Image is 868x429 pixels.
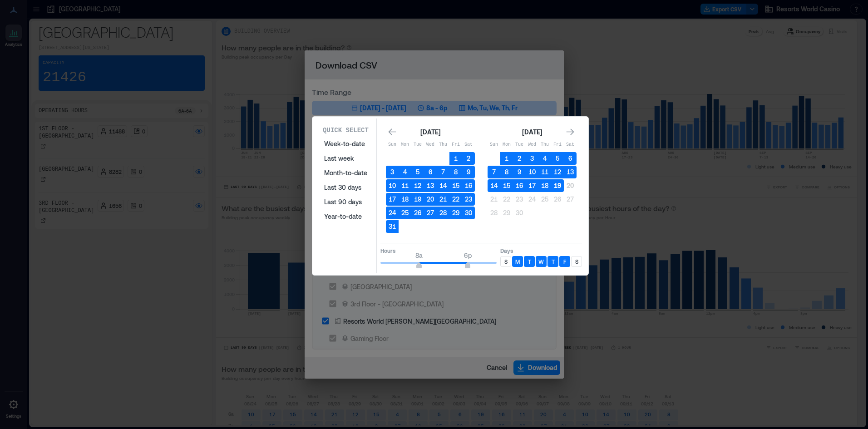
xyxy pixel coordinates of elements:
p: Mon [500,141,513,148]
button: 19 [551,179,564,192]
button: 12 [411,179,424,192]
p: T [552,258,555,265]
button: 16 [513,179,526,192]
p: Days [500,247,582,254]
th: Thursday [538,138,551,151]
button: 2 [462,152,475,165]
button: 16 [462,179,475,192]
p: F [563,258,566,265]
button: 29 [500,207,513,219]
button: 14 [488,179,500,192]
p: Hours [380,247,497,254]
th: Wednesday [424,138,437,151]
button: Go to next month [564,126,577,138]
th: Friday [449,138,462,151]
p: M [515,258,520,265]
th: Saturday [462,138,475,151]
button: Last 30 days [319,180,373,195]
button: 24 [386,207,399,219]
button: 25 [399,207,411,219]
p: Wed [424,141,437,148]
button: 27 [564,193,577,206]
th: Friday [551,138,564,151]
button: 7 [488,166,500,178]
button: 9 [462,166,475,178]
button: 14 [437,179,449,192]
th: Sunday [488,138,500,151]
button: 13 [424,179,437,192]
button: 25 [538,193,551,206]
p: Sat [462,141,475,148]
button: 17 [526,179,538,192]
p: T [528,258,531,265]
button: 22 [500,193,513,206]
th: Tuesday [411,138,424,151]
button: 26 [411,207,424,219]
p: S [504,258,508,265]
button: 21 [488,193,500,206]
button: 5 [551,152,564,165]
p: Tue [411,141,424,148]
button: Week-to-date [319,137,373,151]
p: S [575,258,578,265]
button: 2 [513,152,526,165]
button: 28 [488,207,500,219]
button: 3 [526,152,538,165]
button: 19 [411,193,424,206]
button: 15 [449,179,462,192]
button: 31 [386,220,399,233]
button: 8 [449,166,462,178]
p: Quick Select [323,126,369,135]
button: 24 [526,193,538,206]
th: Wednesday [526,138,538,151]
button: Last 90 days [319,195,373,209]
th: Saturday [564,138,577,151]
p: Wed [526,141,538,148]
button: 1 [449,152,462,165]
button: 3 [386,166,399,178]
button: 27 [424,207,437,219]
p: Fri [449,141,462,148]
button: 21 [437,193,449,206]
button: 12 [551,166,564,178]
button: 13 [564,166,577,178]
th: Tuesday [513,138,526,151]
button: 9 [513,166,526,178]
button: 1 [500,152,513,165]
button: 26 [551,193,564,206]
button: 20 [424,193,437,206]
button: 28 [437,207,449,219]
p: Thu [437,141,449,148]
button: Year-to-date [319,209,373,224]
button: 18 [538,179,551,192]
button: 7 [437,166,449,178]
button: Month-to-date [319,166,373,180]
button: 30 [462,207,475,219]
span: 8a [415,251,423,259]
p: Thu [538,141,551,148]
button: Last week [319,151,373,166]
button: 10 [526,166,538,178]
p: Sun [488,141,500,148]
button: 30 [513,207,526,219]
p: Tue [513,141,526,148]
button: 22 [449,193,462,206]
button: 11 [538,166,551,178]
button: 4 [399,166,411,178]
button: 17 [386,193,399,206]
button: 6 [424,166,437,178]
button: 29 [449,207,462,219]
p: W [538,258,544,265]
div: [DATE] [418,127,443,138]
p: Mon [399,141,411,148]
button: 23 [462,193,475,206]
button: 5 [411,166,424,178]
p: Sun [386,141,399,148]
th: Thursday [437,138,449,151]
button: 4 [538,152,551,165]
button: 8 [500,166,513,178]
button: 23 [513,193,526,206]
th: Monday [500,138,513,151]
button: 6 [564,152,577,165]
span: 6p [464,251,472,259]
